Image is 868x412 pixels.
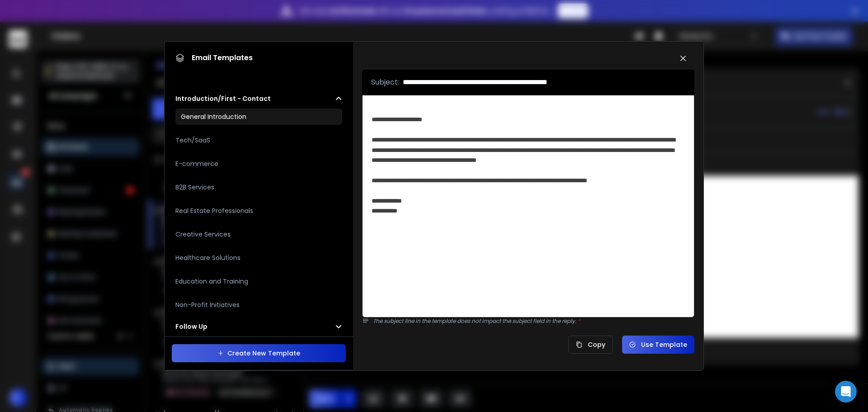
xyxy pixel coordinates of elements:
[835,381,857,403] div: Open Intercom Messenger
[622,336,694,354] button: Use Template
[175,322,342,331] button: Follow Up
[562,317,580,325] span: reply.
[568,336,613,354] button: Copy
[373,317,694,325] p: The subject line in the template does not impact the subject field in the
[371,77,399,88] p: Subject:
[172,344,346,362] button: Create New Template
[175,94,342,103] button: Introduction/First - Contact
